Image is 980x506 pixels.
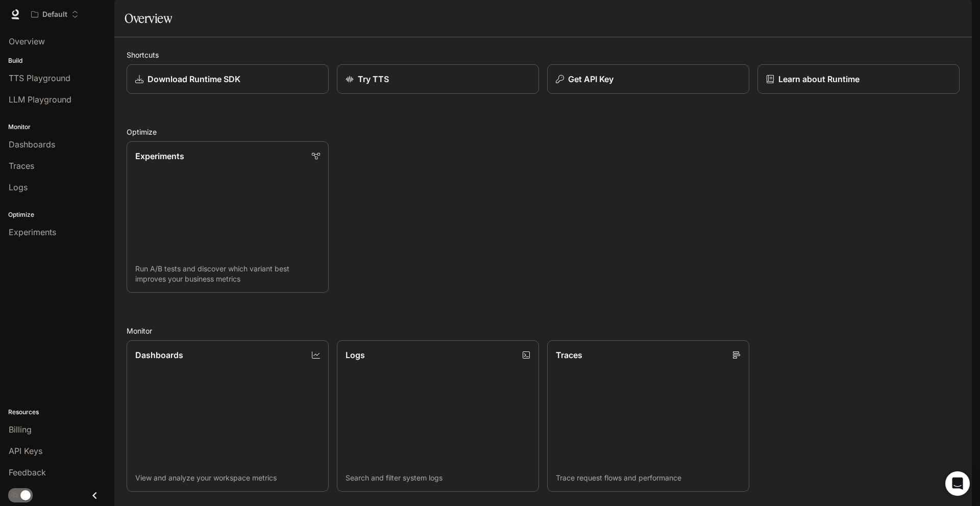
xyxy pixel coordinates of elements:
p: Learn about Runtime [778,73,860,85]
p: Download Runtime SDK [148,73,240,85]
p: Search and filter system logs [346,473,530,483]
a: DashboardsView and analyze your workspace metrics [127,340,329,492]
p: Traces [556,349,582,361]
p: Default [42,10,67,19]
a: Download Runtime SDK [127,64,329,94]
h2: Monitor [127,325,960,336]
div: Open Intercom Messenger [945,471,970,496]
a: Try TTS [337,64,539,94]
p: Get API Key [568,73,614,85]
h2: Shortcuts [127,49,960,60]
p: Logs [346,349,365,361]
h1: Overview [125,8,172,29]
a: TracesTrace request flows and performance [547,340,749,492]
p: Trace request flows and performance [556,473,741,483]
p: Experiments [135,150,184,162]
button: Open workspace menu [27,4,83,24]
a: LogsSearch and filter system logs [337,340,539,492]
p: Run A/B tests and discover which variant best improves your business metrics [135,264,320,284]
h2: Optimize [127,127,960,137]
p: View and analyze your workspace metrics [135,473,320,483]
a: Learn about Runtime [757,64,960,94]
p: Try TTS [358,73,389,85]
button: Get API Key [547,64,749,94]
p: Dashboards [135,349,183,361]
a: ExperimentsRun A/B tests and discover which variant best improves your business metrics [127,141,329,293]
